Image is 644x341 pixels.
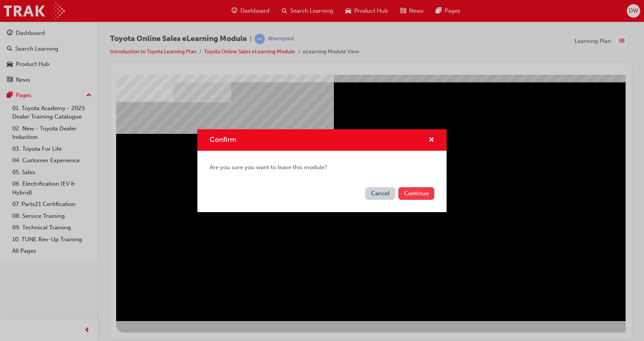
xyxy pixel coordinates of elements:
button: Cancel [365,187,395,200]
span: cross-icon [429,137,434,144]
button: Continue [398,187,434,200]
button: cross-icon [429,135,434,145]
div: Confirm [197,129,447,212]
div: Are you sure you want to leave this module? [197,151,447,184]
span: Confirm [210,135,236,144]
